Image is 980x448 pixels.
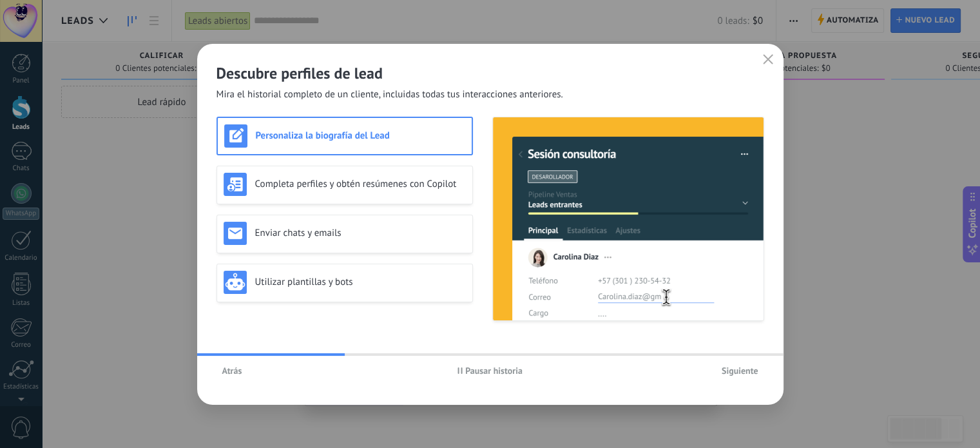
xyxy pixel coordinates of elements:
h3: Completa perfiles y obtén resúmenes con Copilot [255,178,466,190]
button: Pausar historia [452,361,528,380]
span: Atrás [222,366,242,375]
h3: Personaliza la biografía del Lead [256,130,465,142]
span: Siguiente [722,366,758,375]
h2: Descubre perfiles de lead [216,63,764,83]
span: Mira el historial completo de un cliente, incluidas todas tus interacciones anteriores. [216,88,563,101]
h3: Enviar chats y emails [255,227,466,239]
h3: Utilizar plantillas y bots [255,276,466,288]
button: Atrás [216,361,248,380]
span: Pausar historia [465,366,523,375]
button: Siguiente [716,361,764,380]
